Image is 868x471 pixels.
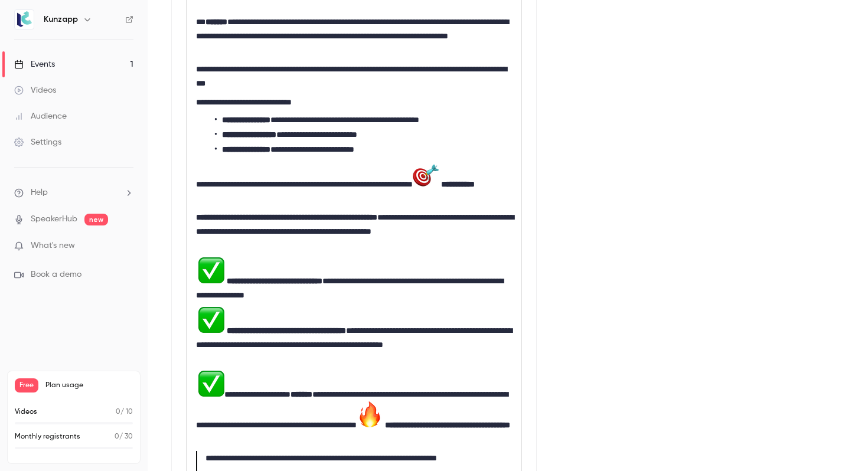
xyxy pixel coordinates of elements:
span: Help [31,187,48,199]
p: Videos [15,407,37,417]
p: Monthly registrants [15,431,80,442]
span: Book a demo [31,269,81,281]
li: help-dropdown-opener [14,187,133,199]
h6: Kunzapp [44,14,78,25]
div: Audience [14,110,67,122]
p: / 30 [115,431,133,442]
div: Videos [14,84,56,96]
span: Free [15,378,38,392]
a: SpeakerHub [31,213,77,225]
span: 0 [116,408,120,416]
span: new [84,214,108,225]
p: / 10 [116,407,133,417]
span: 0 [115,433,119,440]
span: What's new [31,240,75,252]
img: Kunzapp [15,10,34,29]
div: Settings [14,136,61,148]
div: Events [14,58,55,70]
span: Plan usage [45,381,133,390]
